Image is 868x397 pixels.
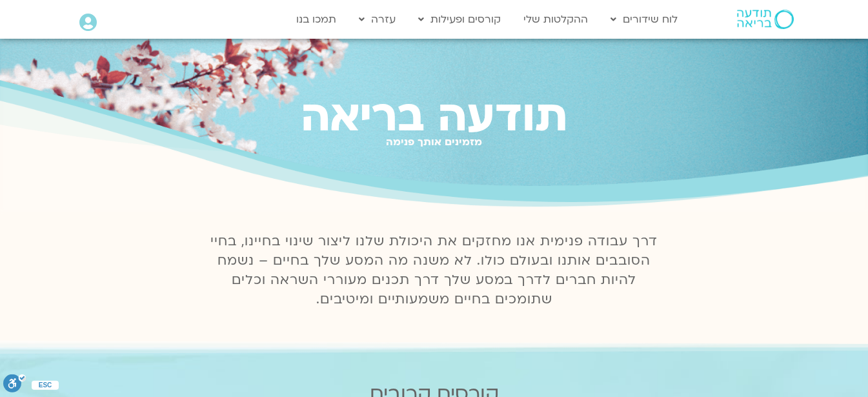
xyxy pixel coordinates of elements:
a: תמכו בנו [290,7,343,32]
a: ההקלטות שלי [517,7,594,32]
a: קורסים ופעילות [412,7,507,32]
img: תודעה בריאה [737,10,794,29]
p: דרך עבודה פנימית אנו מחזקים את היכולת שלנו ליצור שינוי בחיינו, בחיי הסובבים אותנו ובעולם כולו. לא... [203,232,665,309]
a: עזרה [352,7,402,32]
a: לוח שידורים [604,7,684,32]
